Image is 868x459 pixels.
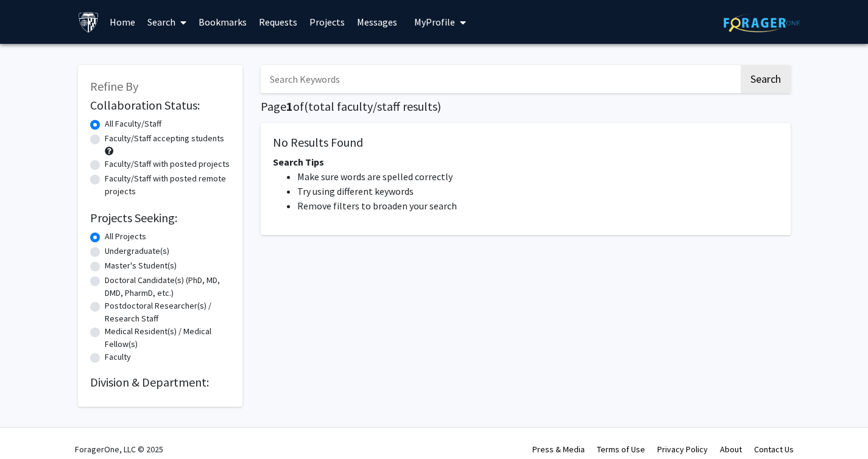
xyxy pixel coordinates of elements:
a: Terms of Use [597,444,645,455]
span: Search Tips [273,156,324,168]
label: Faculty [105,351,131,363]
label: Postdoctoral Researcher(s) / Research Staff [105,300,230,325]
a: Home [104,1,141,43]
a: Press & Media [532,444,585,455]
label: Faculty/Staff with posted projects [105,158,230,170]
label: Undergraduate(s) [105,245,169,258]
a: Messages [351,1,403,43]
a: About [720,444,742,455]
span: My Profile [414,16,455,28]
iframe: Chat [9,404,52,450]
a: Contact Us [754,444,794,455]
img: ForagerOne Logo [724,13,800,32]
nav: Page navigation [261,247,791,275]
a: Requests [253,1,303,43]
h5: No Results Found [273,135,778,150]
li: Make sure words are spelled correctly [297,169,778,184]
li: Try using different keywords [297,184,778,198]
label: Medical Resident(s) / Medical Fellow(s) [105,325,230,351]
label: Doctoral Candidate(s) (PhD, MD, DMD, PharmD, etc.) [105,274,230,300]
button: Search [741,65,791,93]
input: Search Keywords [261,65,739,93]
h1: Page of ( total faculty/staff results) [261,99,791,114]
label: All Faculty/Staff [105,117,161,130]
li: Remove filters to broaden your search [297,198,778,213]
h2: Collaboration Status: [90,98,230,113]
a: Privacy Policy [657,444,708,455]
h2: Projects Seeking: [90,211,230,225]
span: Refine By [90,79,138,94]
a: Bookmarks [192,1,253,43]
a: Projects [303,1,351,43]
label: Faculty/Staff with posted remote projects [105,172,230,198]
label: All Projects [105,230,146,243]
img: Johns Hopkins University Logo [78,12,99,33]
h2: Division & Department: [90,375,230,390]
span: 1 [286,99,293,114]
label: Faculty/Staff accepting students [105,132,224,145]
label: Master's Student(s) [105,259,177,272]
a: Search [141,1,192,43]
